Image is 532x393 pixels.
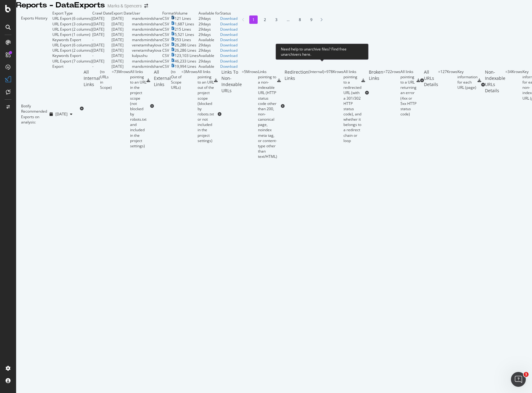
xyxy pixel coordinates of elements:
div: Need help to unarchive files? Find free unarchivers here. [276,44,368,60]
div: = 722 rows [383,69,400,117]
td: Crawl Date [92,11,111,16]
td: [DATE] [111,64,132,69]
div: Key information for each URL (page) [457,69,477,90]
div: Available [198,53,220,58]
li: ... [284,15,293,24]
div: ( to Out of Scope URLs ) [171,69,181,143]
td: [DATE] [92,21,111,27]
div: All links pointing to an URL in the project scope (not blocked by robots.txt and included in the ... [130,69,146,149]
td: venetamihaylova [132,48,162,53]
div: Links pointing to a non-indexable URL (HTTP status code other than 200, non-canonical page, noind... [258,69,277,159]
td: - [92,64,111,69]
a: Download [220,58,238,64]
div: ( to URLs in Scope ) [100,69,112,149]
div: URL Export (6 columns) [52,16,92,21]
div: Redirection Links [285,69,308,143]
div: Available [198,37,220,42]
div: Download [220,64,238,69]
div: Broken Links [369,69,383,117]
div: Botify Recommended Exports on analysis: [21,103,47,125]
button: [DATE] [47,109,75,119]
td: 121 Lines [175,16,198,21]
td: [DATE] [111,58,132,64]
li: 2 [261,15,269,24]
td: Export Date [111,11,132,16]
div: CSV [162,21,169,27]
a: Download [220,53,238,58]
div: arrow-right-arrow-left [144,4,148,8]
td: 19,994 Lines [175,64,198,69]
div: CSV [162,37,169,42]
td: 215 Lines [175,27,198,32]
td: 29 days [198,16,220,21]
td: - [92,53,111,58]
a: Download [220,32,238,37]
div: = 34K rows [505,69,522,101]
td: 46,233 Lines [175,58,198,64]
iframe: Intercom live chat [511,372,526,387]
div: = 73M rows [112,69,130,149]
td: mandsmindshare [132,16,162,21]
td: Status [220,11,238,16]
div: csv-export [477,79,481,82]
td: 29 days [198,32,220,37]
a: Download [220,48,238,53]
td: kulpushu [132,53,162,58]
a: Download [220,21,238,27]
td: 26,286 Lines [175,48,198,53]
td: 29 days [198,21,220,27]
td: mandsmindshare [132,32,162,37]
td: 26,286 Lines [175,42,198,48]
div: csv-export [214,79,218,82]
div: All URLs Details [424,69,438,92]
div: Available [198,64,220,69]
td: User [132,11,162,16]
td: [DATE] [111,32,132,37]
a: Download [220,16,238,21]
div: CSV [162,58,169,64]
div: CSV [162,27,169,32]
div: csv-export [361,79,365,82]
li: 1 [249,15,258,24]
div: Non-Indexable URLs Details [485,69,505,101]
td: Format [162,11,175,16]
td: [DATE] [111,42,132,48]
td: Volume [175,11,198,16]
td: 29 days [198,42,220,48]
div: CSV [162,16,169,21]
td: [DATE] [111,48,132,53]
td: [DATE] [111,16,132,21]
div: URL Export (6 columns) [52,42,92,48]
a: Download [220,42,238,48]
td: 253 Lines [175,37,198,42]
div: URL Export (7 columns) [52,58,92,64]
div: URL Export (3 columns) [52,21,92,27]
a: Download [220,37,238,42]
div: Keywords Export [52,37,81,42]
td: [DATE] [92,42,111,48]
div: = 3M rows [181,69,198,143]
div: Keywords Export [52,53,81,58]
span: 2025 Aug. 30th [55,111,68,117]
td: mandsmindshare [132,64,162,69]
div: URL Export (2 columns) [52,27,92,32]
div: csv-export [416,79,420,82]
div: Export [52,64,63,69]
div: Marks & Spencers [107,3,142,9]
div: = 978K rows [324,69,343,143]
div: All links pointing to a redirected URL (with a 301/302 HTTP status code), and whether it belongs ... [343,69,361,143]
div: Exports History [21,15,47,64]
td: [DATE] [92,48,111,53]
td: Export Type [52,11,92,16]
div: CSV [162,64,169,69]
div: All links pointing to a URL returning an error (4xx or 5xx HTTP status code) [400,69,416,117]
td: [DATE] [92,27,111,32]
td: mandsmindshare [132,58,162,64]
div: URL Export (1 column) [52,32,90,37]
td: [DATE] [92,32,111,37]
